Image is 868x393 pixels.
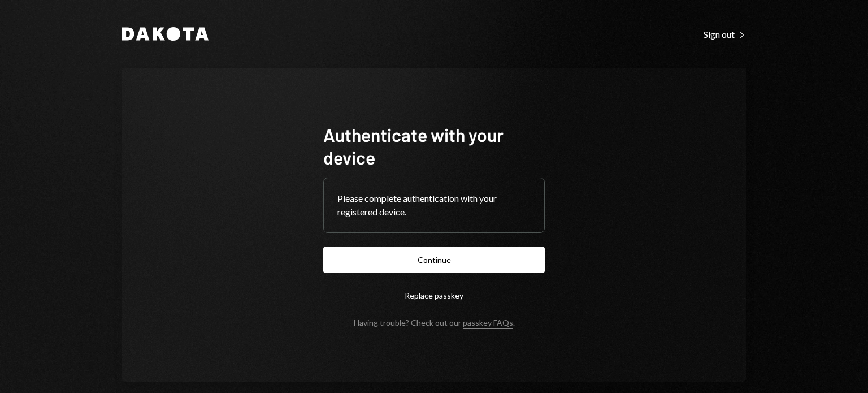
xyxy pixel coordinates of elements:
div: Please complete authentication with your registered device. [337,192,531,219]
a: passkey FAQs [463,318,513,329]
a: Sign out [704,28,746,40]
button: Replace passkey [323,282,545,309]
button: Continue [323,247,545,273]
div: Having trouble? Check out our . [354,318,515,327]
h1: Authenticate with your device [323,123,545,169]
div: Sign out [704,29,746,40]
